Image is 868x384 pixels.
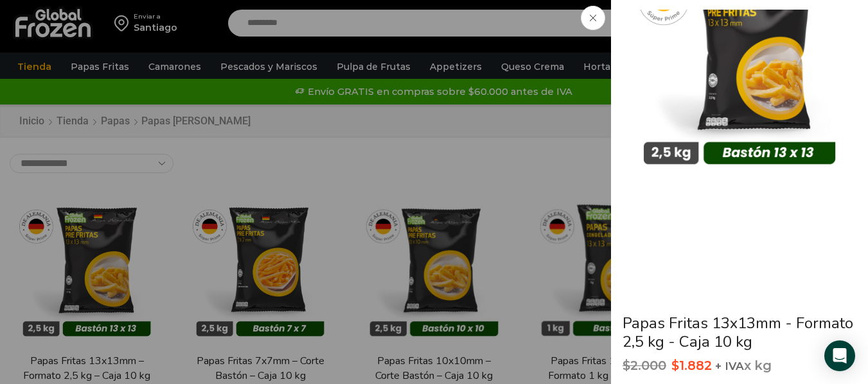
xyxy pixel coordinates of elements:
[623,313,853,352] a: Papas Fritas 13x13mm - Formato 2,5 kg - Caja 10 kg
[671,358,679,373] span: $
[623,358,856,374] p: x kg
[671,358,712,373] bdi: 1.882
[623,358,630,373] span: $
[715,360,744,372] span: + IVA
[824,340,855,371] div: Open Intercom Messenger
[623,358,666,373] bdi: 2.000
